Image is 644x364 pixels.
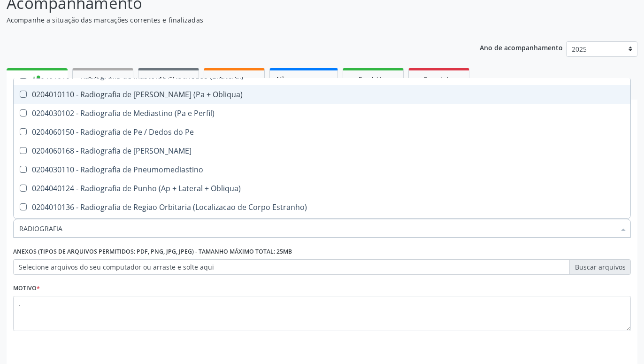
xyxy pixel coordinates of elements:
[423,75,455,83] span: Cancelados
[276,75,331,83] span: Não compareceram
[19,147,625,155] div: 0204060168 - Radiografia de [PERSON_NAME]
[13,281,40,296] label: Motivo
[19,109,625,117] div: 0204030102 - Radiografia de Mediastino (Pa e Perfil)
[7,15,448,25] p: Acompanhe a situação das marcações correntes e finalizadas
[160,75,177,83] span: Na fila
[13,245,292,259] label: Anexos (Tipos de arquivos permitidos: PDF, PNG, JPG, JPEG) - Tamanho máximo total: 25MB
[219,75,250,83] span: Agendados
[480,41,563,53] p: Ano de acompanhamento
[359,75,388,83] span: Resolvidos
[19,166,625,173] div: 0204030110 - Radiografia de Pneumomediastino
[19,203,625,211] div: 0204010136 - Radiografia de Regiao Orbitaria (Localizacao de Corpo Estranho)
[32,74,42,84] div: person_add
[19,219,615,238] input: Buscar por procedimentos
[19,91,625,98] div: 0204010110 - Radiografia de [PERSON_NAME] (Pa + Obliqua)
[19,185,625,192] div: 0204040124 - Radiografia de Punho (Ap + Lateral + Obliqua)
[19,128,625,136] div: 0204060150 - Radiografia de Pe / Dedos do Pe
[88,75,117,83] span: Solicitados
